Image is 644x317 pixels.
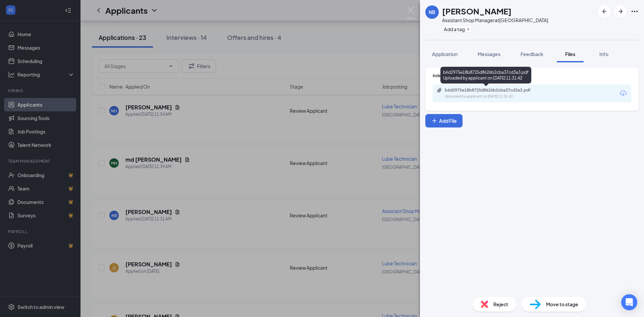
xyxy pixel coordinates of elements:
[493,301,508,308] span: Reject
[599,51,608,57] span: Info
[431,117,438,124] svg: Plus
[598,5,610,17] button: ArrowLeftNew
[442,5,512,17] h1: [PERSON_NAME]
[621,294,637,310] div: Open Intercom Messenger
[440,67,531,84] div: b6d2975e18b8725d8626b2cba37cd3a3.pdf Uploaded by applicant on [DATE] 11:31:42
[437,88,545,99] a: Paperclipb6d2975e18b8725d8626b2cba37cd3a3.pdfUploaded by applicant on [DATE] 11:31:42
[466,27,470,31] svg: Plus
[546,301,578,308] span: Move to stage
[442,25,472,33] button: PlusAdd a tag
[445,94,545,99] div: Uploaded by applicant on [DATE] 11:31:42
[616,7,625,15] svg: ArrowRight
[619,89,627,97] svg: Download
[425,114,463,127] button: Add FilePlus
[631,7,639,15] svg: Ellipses
[433,73,631,78] div: Indeed Resume
[614,5,627,17] button: ArrowRight
[437,88,442,93] svg: Paperclip
[429,9,435,15] div: NB
[442,17,548,23] div: Assistant Shop Manager at [GEOGRAPHIC_DATA]
[521,51,543,57] span: Feedback
[478,51,500,57] span: Messages
[565,51,575,57] span: Files
[445,88,539,93] div: b6d2975e18b8725d8626b2cba37cd3a3.pdf
[432,51,458,57] span: Application
[600,7,608,15] svg: ArrowLeftNew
